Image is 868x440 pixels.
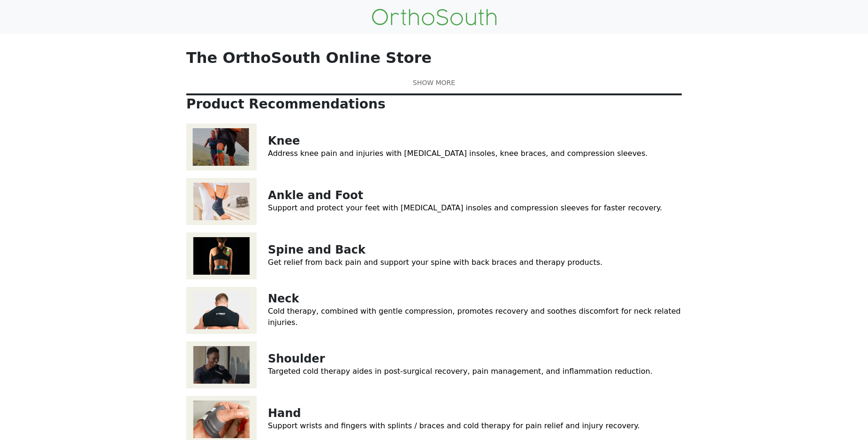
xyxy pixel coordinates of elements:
p: Product Recommendations [186,96,682,112]
a: Spine and Back [268,243,365,256]
img: Spine and Back [186,232,257,279]
a: Support and protect your feet with [MEDICAL_DATA] insoles and compression sleeves for faster reco... [268,203,662,212]
img: Ankle and Foot [186,178,257,225]
img: OrthoSouth [372,9,496,25]
a: Targeted cold therapy aides in post-surgical recovery, pain management, and inflammation reduction. [268,367,653,376]
a: Get relief from back pain and support your spine with back braces and therapy products. [268,258,602,267]
a: Hand [268,407,301,420]
img: Shoulder [186,341,257,388]
a: Neck [268,292,299,305]
a: Support wrists and fingers with splints / braces and cold therapy for pain relief and injury reco... [268,421,640,430]
a: Address knee pain and injuries with [MEDICAL_DATA] insoles, knee braces, and compression sleeves. [268,149,647,158]
img: Neck [186,287,257,334]
a: Shoulder [268,352,325,365]
p: The OrthoSouth Online Store [186,49,682,67]
a: Ankle and Foot [268,189,363,202]
img: Knee [186,124,257,170]
a: Knee [268,134,300,147]
a: Cold therapy, combined with gentle compression, promotes recovery and soothes discomfort for neck... [268,307,681,327]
